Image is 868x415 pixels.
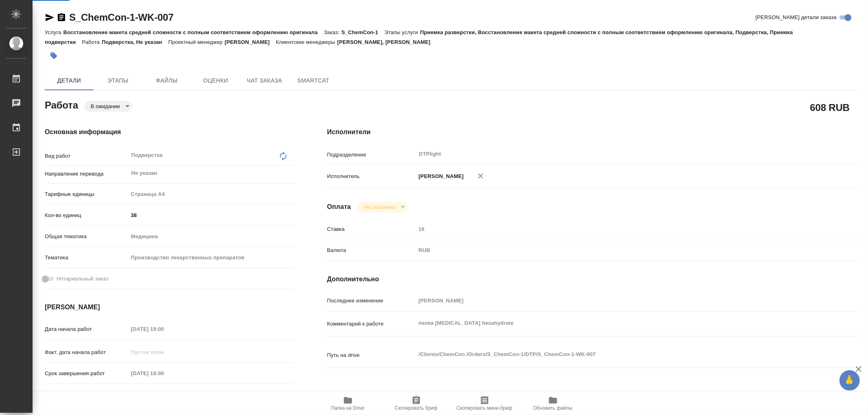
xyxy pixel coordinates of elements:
[98,76,138,86] span: Этапы
[196,76,235,86] span: Оценки
[45,29,793,45] p: Приемка разверстки, Восстановление макета средней сложности с полным соответствием оформлению ори...
[843,372,857,389] span: 🙏
[45,190,128,198] p: Тарифные единицы
[327,246,416,254] p: Валюта
[45,348,128,356] p: Факт. дата начала работ
[382,392,450,415] button: Скопировать бриф
[45,254,128,262] p: Тематика
[57,275,108,283] span: Нотариальный заказ
[128,209,295,221] input: ✎ Введи что-нибудь
[45,302,295,312] h4: [PERSON_NAME]
[327,297,416,305] p: Последнее изменение
[327,202,351,212] h4: Оплата
[331,405,365,411] span: Папка на Drive
[327,151,416,159] p: Подразделение
[45,170,128,178] p: Направление перевода
[327,320,416,328] p: Комментарий к работе
[88,103,122,110] button: В ожидании
[337,39,437,45] p: [PERSON_NAME], [PERSON_NAME]
[756,13,837,22] span: [PERSON_NAME] детали заказа
[533,405,573,411] span: Обновить файлы
[450,392,519,415] button: Скопировать мини-бриф
[50,76,89,86] span: Детали
[128,251,295,265] div: Производство лекарственных препаратов
[416,316,815,330] textarea: папка [MEDICAL_DATA] hexahydrate
[45,152,128,160] p: Вид работ
[45,97,78,112] h2: Работа
[327,172,416,180] p: Исполнитель
[225,39,276,45] p: [PERSON_NAME]
[361,204,398,211] button: Не оплачена
[519,392,587,415] button: Обновить файлы
[45,211,128,219] p: Кол-во единиц
[147,76,186,86] span: Файлы
[314,392,382,415] button: Папка на Drive
[128,346,199,358] input: Пустое поле
[128,323,199,335] input: Пустое поле
[45,369,128,378] p: Срок завершения работ
[416,223,815,235] input: Пустое поле
[327,127,859,137] h4: Исполнители
[385,29,420,35] p: Этапы услуги
[45,232,128,241] p: Общая тематика
[45,127,295,137] h4: Основная информация
[810,100,850,114] h2: 608 RUB
[45,47,63,65] button: Добавить тэг
[82,39,102,45] p: Работа
[416,295,815,306] input: Пустое поле
[327,225,416,233] p: Ставка
[102,39,168,45] p: Подверстка, Не указан
[168,39,225,45] p: Проектный менеджер
[69,12,173,23] a: S_ChemCon-1-WK-007
[84,101,132,112] div: В ожидании
[57,13,66,22] button: Скопировать ссылку
[45,29,63,35] p: Услуга
[395,405,437,411] span: Скопировать бриф
[416,348,815,361] textarea: /Clients/ChemCon /Orders/S_ChemCon-1/DTP/S_ChemCon-1-WK-007
[457,405,512,411] span: Скопировать мини-бриф
[276,39,337,45] p: Клиентские менеджеры
[416,243,815,257] div: RUB
[63,29,324,35] p: Восстановление макета средней сложности с полным соответствием оформлению оригинала
[357,202,407,213] div: В ожидании
[416,172,464,180] p: [PERSON_NAME]
[245,76,284,86] span: Чат заказа
[128,230,295,243] div: Медицина
[324,29,341,35] p: Заказ:
[128,367,199,379] input: Пустое поле
[840,370,860,391] button: 🙏
[45,13,55,22] button: Скопировать ссылку для ЯМессенджера
[327,274,859,284] h4: Дополнительно
[327,351,416,359] p: Путь на drive
[45,325,128,333] p: Дата начала работ
[472,167,490,185] button: Удалить исполнителя
[341,29,384,35] p: S_ChemCon-1
[294,76,333,86] span: SmartCat
[128,187,295,201] div: Страница А4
